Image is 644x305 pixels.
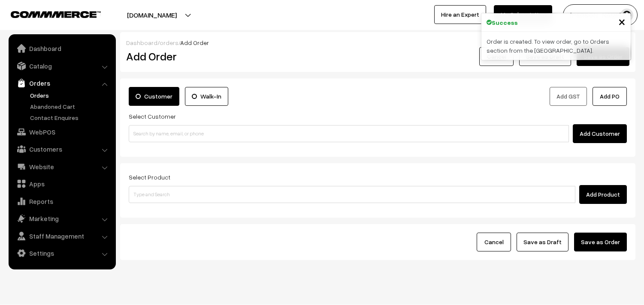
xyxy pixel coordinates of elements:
[477,233,511,251] button: Cancel
[618,13,626,29] span: ×
[494,5,552,24] a: My Subscription
[11,124,113,140] a: WebPOS
[11,245,113,261] a: Settings
[579,185,627,204] button: Add Product
[11,58,113,74] a: Catalog
[11,159,113,174] a: Website
[481,32,631,60] div: Order is created. To view order, go to Orders section from the [GEOGRAPHIC_DATA].
[620,9,633,21] img: user
[129,112,176,121] label: Select Customer
[479,47,514,66] button: Cancel
[11,228,113,244] a: Staff Management
[126,39,157,46] a: Dashboard
[28,102,113,111] a: Abandoned Cart
[11,11,101,18] img: COMMMERCE
[574,233,627,251] button: Save as Order
[160,39,178,46] a: orders
[11,9,86,19] a: COMMMERCE
[550,87,587,106] button: Add GST
[11,141,113,157] a: Customers
[11,211,113,226] a: Marketing
[129,125,569,142] input: Search by name, email, or phone
[11,176,113,191] a: Apps
[618,15,626,28] button: Close
[97,4,207,26] button: [DOMAIN_NAME]
[563,4,638,26] button: [PERSON_NAME] s…
[126,50,285,63] h2: Add Order
[180,39,209,46] span: Add Order
[573,124,627,143] button: Add Customer
[129,87,179,106] label: Customer
[11,75,113,91] a: Orders
[129,173,170,182] label: Select Product
[517,233,568,251] button: Save as Draft
[492,18,518,27] strong: Success
[593,87,627,106] button: Add PO
[126,38,629,47] div: / /
[11,41,113,56] a: Dashboard
[28,91,113,100] a: Orders
[434,5,486,24] a: Hire an Expert
[129,186,575,203] input: Type and Search
[11,194,113,209] a: Reports
[185,87,228,106] label: Walk-In
[28,113,113,122] a: Contact Enquires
